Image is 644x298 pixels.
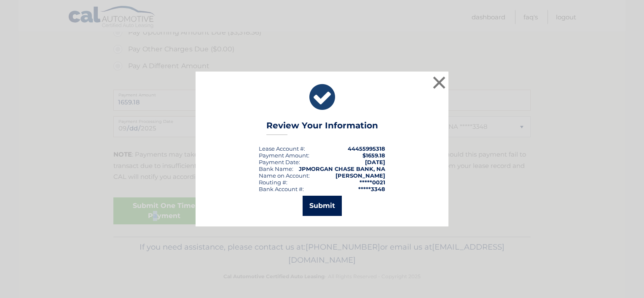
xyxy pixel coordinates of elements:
[348,145,385,152] strong: 44455995318
[303,196,342,216] button: Submit
[259,145,305,152] div: Lease Account #:
[259,172,310,179] div: Name on Account:
[299,165,385,172] strong: JPMORGAN CHASE BANK, NA
[259,165,293,172] div: Bank Name:
[259,159,299,165] span: Payment Date
[259,159,300,165] div: :
[259,179,287,186] div: Routing #:
[335,172,385,179] strong: [PERSON_NAME]
[365,159,385,165] span: [DATE]
[259,186,304,192] div: Bank Account #:
[266,120,378,135] h3: Review Your Information
[431,74,448,91] button: ×
[362,152,385,159] span: $1659.18
[259,152,309,159] div: Payment Amount:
